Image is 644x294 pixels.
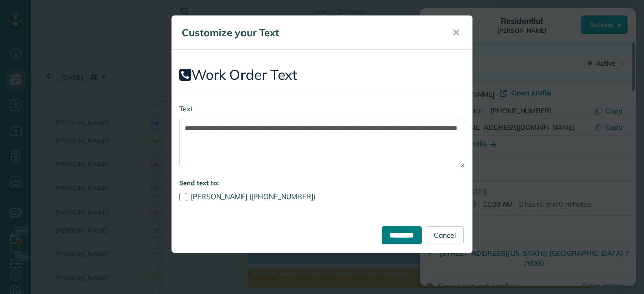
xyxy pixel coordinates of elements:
[179,179,219,187] strong: Send text to:
[426,226,464,244] a: Cancel
[179,67,465,83] h2: Work Order Text
[182,26,438,40] h5: Customize your Text
[179,104,465,114] label: Text
[452,27,460,38] span: ✕
[191,192,315,201] span: [PERSON_NAME] ([PHONE_NUMBER])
